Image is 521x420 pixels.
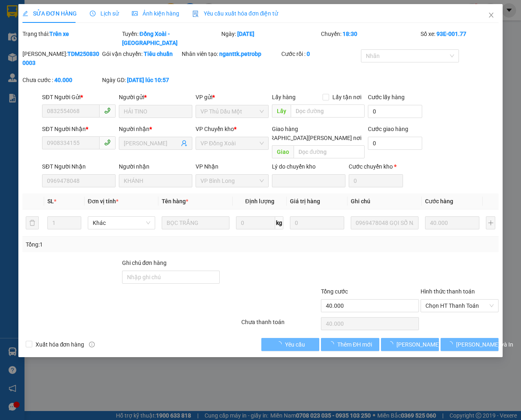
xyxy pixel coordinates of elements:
[49,31,69,37] b: Trên xe
[122,260,167,266] label: Ghi chú đơn hàng
[250,133,365,142] span: [GEOGRAPHIC_DATA][PERSON_NAME] nơi
[368,137,422,150] input: Cước giao hàng
[368,126,408,132] label: Cước giao hàng
[276,341,285,347] span: loading
[102,76,180,84] div: Ngày GD:
[90,11,96,16] span: clock-circle
[90,10,119,17] span: Lịch sử
[121,29,221,47] div: Tuyến:
[425,300,494,312] span: Chọn HT Thanh Toán
[127,77,169,83] b: [DATE] lúc 10:57
[104,139,111,146] span: phone
[272,94,296,100] span: Lấy hàng
[22,49,100,67] div: [PERSON_NAME]:
[486,216,495,229] button: plus
[182,49,280,58] div: Nhân viên tạo:
[447,341,456,347] span: loading
[321,338,379,351] button: Thêm ĐH mới
[219,51,261,57] b: nganttk.petrobp
[343,31,357,37] b: 18:30
[425,198,453,204] span: Cước hàng
[93,217,151,229] span: Khác
[441,338,499,351] button: [PERSON_NAME] và In
[321,288,348,295] span: Tổng cước
[281,49,359,58] div: Cước rồi :
[196,162,269,171] div: VP Nhận
[329,93,365,102] span: Lấy tận nơi
[272,104,291,118] span: Lấy
[347,193,422,209] th: Ghi chú
[436,31,466,37] b: 93E-001.77
[290,216,344,229] input: 0
[480,4,503,27] button: Close
[456,340,513,349] span: [PERSON_NAME] và In
[119,162,192,171] div: Người nhận
[272,145,294,158] span: Giao
[307,51,310,57] b: 0
[192,11,199,17] img: icon
[381,338,439,351] button: [PERSON_NAME] đổi
[290,198,320,204] span: Giá trị hàng
[272,126,298,132] span: Giao hàng
[200,175,264,187] span: VP Bình Long
[245,198,274,204] span: Định lượng
[196,93,269,102] div: VP gửi
[22,10,77,17] span: SỬA ĐƠN HÀNG
[368,105,422,118] input: Cước lấy hàng
[488,12,494,18] span: close
[89,342,95,347] span: info-circle
[240,318,320,332] div: Chưa thanh toán
[237,31,254,37] b: [DATE]
[42,93,116,102] div: SĐT Người Gửi
[26,216,39,229] button: delete
[132,11,138,16] span: picture
[119,93,192,102] div: Người gửi
[119,124,192,133] div: Người nhận
[420,29,499,47] div: Số xe:
[351,216,419,229] input: Ghi Chú
[122,271,220,284] input: Ghi chú đơn hàng
[32,340,88,349] span: Xuất hóa đơn hàng
[320,29,420,47] div: Chuyến:
[144,51,173,57] b: Tiêu chuẩn
[200,137,264,149] span: VP Đồng Xoài
[132,10,179,17] span: Ảnh kiện hàng
[275,216,283,229] span: kg
[54,77,72,83] b: 40.000
[261,338,319,351] button: Yêu cầu
[196,126,234,132] span: VP Chuyển kho
[88,198,118,204] span: Đơn vị tính
[162,216,229,229] input: VD: Bàn, Ghế
[387,341,396,347] span: loading
[102,49,180,58] div: Gói vận chuyển:
[181,140,187,147] span: user-add
[26,240,202,249] div: Tổng: 1
[294,145,365,158] input: Dọc đường
[349,162,403,171] div: Cước chuyển kho
[328,341,337,347] span: loading
[192,10,278,17] span: Yêu cầu xuất hóa đơn điện tử
[42,124,116,133] div: SĐT Người Nhận
[22,76,100,84] div: Chưa cước :
[285,340,305,349] span: Yêu cầu
[368,94,405,100] label: Cước lấy hàng
[337,340,372,349] span: Thêm ĐH mới
[425,216,480,229] input: 0
[396,340,449,349] span: [PERSON_NAME] đổi
[291,104,365,118] input: Dọc đường
[220,29,320,47] div: Ngày:
[22,11,28,16] span: edit
[122,31,178,46] b: Đồng Xoài - [GEOGRAPHIC_DATA]
[47,198,54,204] span: SL
[421,288,475,295] label: Hình thức thanh toán
[272,162,345,171] div: Lý do chuyển kho
[42,162,116,171] div: SĐT Người Nhận
[22,29,121,47] div: Trạng thái:
[200,105,264,118] span: VP Thủ Dầu Một
[104,107,111,114] span: phone
[162,198,188,204] span: Tên hàng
